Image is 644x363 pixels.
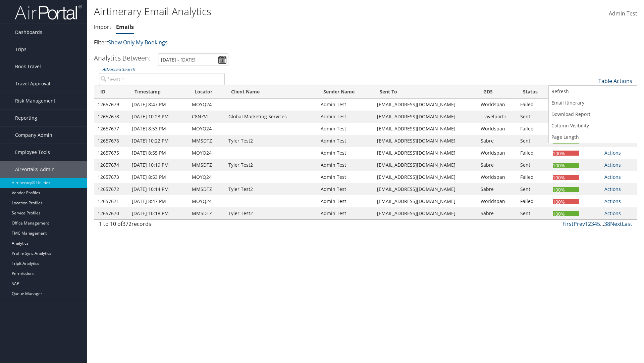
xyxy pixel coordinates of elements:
span: Book Travel [15,58,41,75]
span: Risk Management [15,92,55,109]
span: Company Admin [15,127,52,144]
a: Column Visibility [549,120,637,131]
span: AirPortal® Admin [15,161,55,178]
span: Travel Approval [15,75,50,92]
a: Email itinerary [549,97,637,109]
span: Reporting [15,110,37,126]
img: airportal-logo.png [15,4,82,20]
a: Refresh [549,86,637,97]
span: Dashboards [15,24,42,41]
a: Download Report [549,109,637,120]
span: Trips [15,41,26,58]
span: Employee Tools [15,144,50,161]
a: Page Length [549,131,637,143]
